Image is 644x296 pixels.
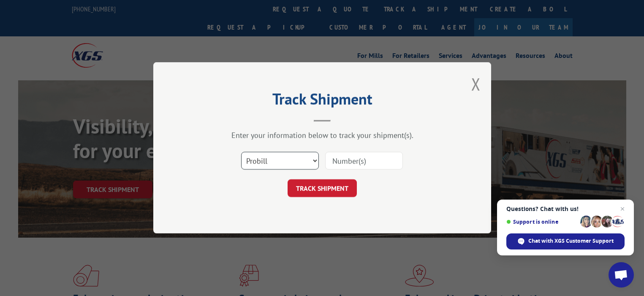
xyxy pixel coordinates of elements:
[288,180,357,197] button: TRACK SHIPMENT
[196,131,449,140] div: Enter your information below to track your shipment(s).
[196,93,449,109] h2: Track Shipment
[506,206,625,212] span: Questions? Chat with us!
[325,152,403,170] input: Number(s)
[506,233,625,249] div: Chat with XGS Customer Support
[506,219,577,225] span: Support is online
[528,237,614,245] span: Chat with XGS Customer Support
[471,73,481,95] button: Close modal
[609,262,634,288] div: Open chat
[617,204,628,214] span: Close chat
